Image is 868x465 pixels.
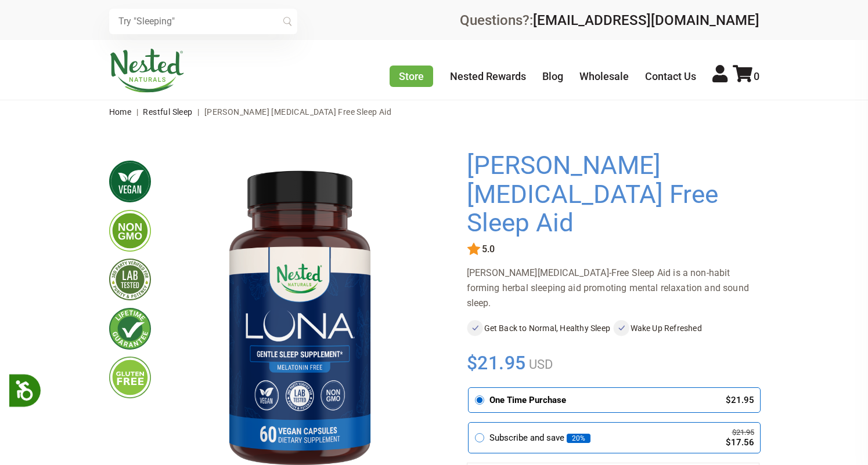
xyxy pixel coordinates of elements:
[109,107,132,117] a: Home
[109,308,151,350] img: lifetimeguarantee
[109,357,151,398] img: glutenfree
[754,70,759,82] span: 0
[467,320,613,336] li: Get Back to Normal, Healthy Sleep
[645,70,696,82] a: Contact Us
[109,9,297,34] input: Try "Sleeping"
[481,244,495,255] span: 5.0
[109,210,151,252] img: gmofree
[542,70,563,82] a: Blog
[109,100,759,123] nav: breadcrumbs
[467,242,481,256] img: star.svg
[134,107,141,117] span: |
[143,107,192,117] a: Restful Sleep
[450,70,526,82] a: Nested Rewards
[467,266,759,311] div: [PERSON_NAME][MEDICAL_DATA]-Free Sleep Aid is a non-habit forming herbal sleeping aid promoting m...
[195,107,202,117] span: |
[467,151,754,238] h1: [PERSON_NAME] [MEDICAL_DATA] Free Sleep Aid
[109,161,151,202] img: vegan
[613,320,759,336] li: Wake Up Refreshed
[533,12,759,28] a: [EMAIL_ADDRESS][DOMAIN_NAME]
[390,66,433,87] a: Store
[467,350,527,376] span: $21.95
[460,13,759,27] div: Questions?:
[526,357,553,372] span: USD
[204,107,391,117] span: [PERSON_NAME] [MEDICAL_DATA] Free Sleep Aid
[733,70,759,82] a: 0
[109,259,151,300] img: thirdpartytested
[109,49,185,93] img: Nested Naturals
[579,70,629,82] a: Wholesale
